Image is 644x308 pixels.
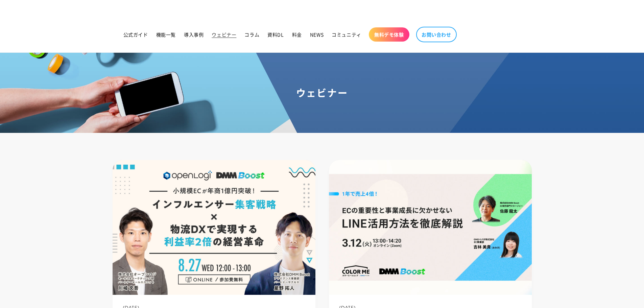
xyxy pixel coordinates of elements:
[123,31,148,38] span: 公式ガイド
[208,27,240,42] a: ウェビナー
[244,31,259,38] span: コラム
[8,87,636,99] h1: ウェビナー
[152,27,180,42] a: 機能一覧
[212,31,236,38] span: ウェビナー
[374,31,404,38] span: 無料デモ体験
[422,31,451,38] span: お問い合わせ
[306,27,328,42] a: NEWS
[292,31,302,38] span: 料金
[267,31,284,38] span: 資料DL
[288,27,306,42] a: 料金
[119,27,152,42] a: 公式ガイド
[263,27,288,42] a: 資料DL
[328,27,365,42] a: コミュニティ
[310,31,324,38] span: NEWS
[369,27,409,42] a: 無料デモ体験
[113,160,315,295] img: 「⼩規模ECが年商1億円突破！インフルエンサー集客戦略×物流DXで実現する利益率2倍の経営⾰命」
[184,31,204,38] span: 導入事例
[240,27,263,42] a: コラム
[332,31,361,38] span: コミュニティ
[416,27,457,42] a: お問い合わせ
[329,160,532,295] img: 1年で売上4倍！事業成長に欠かせないLINE活用方法を徹底解説
[156,31,176,38] span: 機能一覧
[180,27,208,42] a: 導入事例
